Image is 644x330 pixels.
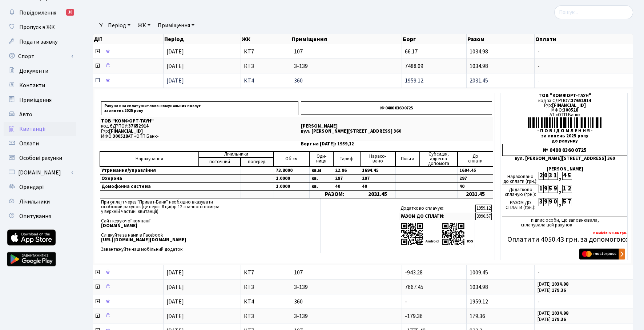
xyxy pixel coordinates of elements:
span: КТ3 [244,63,287,69]
div: підпис особи, що заповнювала, сплачувала цей рахунок ______________ [502,217,627,228]
td: 40 [333,182,360,190]
span: 66.17 [405,48,418,56]
span: [FINANCIAL_ID] [109,128,143,134]
span: Приміщення [19,96,52,104]
div: ТОВ "КОМФОРТ-ТАУН" [502,93,627,98]
span: - [538,63,630,69]
td: 1.0000 [274,182,309,190]
td: кв. [309,182,333,190]
div: до рахунку [502,139,627,144]
div: за липень 2025 року [502,134,627,138]
span: [DATE] [166,269,184,277]
b: 1034.98 [552,281,568,287]
span: 3-139 [294,63,399,69]
a: Спорт [4,49,76,64]
div: 3 [539,198,543,206]
a: Контакти [4,78,76,93]
span: Авто [19,110,32,118]
td: 297 [333,174,360,182]
div: - П О В І Д О М Л Е Н Н Я - [502,129,627,133]
span: 1959.12 [470,298,488,306]
td: Лічильники [199,152,274,157]
span: Квитанції [19,125,46,133]
span: 107 [294,49,399,55]
div: 5 [562,198,567,206]
span: [DATE] [166,312,184,320]
span: Орендарі [19,183,44,191]
small: [DATE]: [538,316,566,323]
div: 9 [543,185,548,193]
a: Особові рахунки [4,151,76,165]
span: КТ3 [244,284,287,290]
span: КТ4 [244,299,287,305]
td: 22.96 [333,166,360,175]
div: код за ЄДРПОУ: [502,98,627,103]
span: 7667.45 [405,283,423,291]
div: 1 [562,185,567,193]
td: 2031.45 [458,190,493,198]
a: Подати заявку [4,35,76,49]
span: Подати заявку [19,38,57,46]
div: вул. [PERSON_NAME][STREET_ADDRESS] 360 [502,156,627,161]
td: 1959.12 [475,205,492,212]
a: Квитанції [4,122,76,136]
td: поточний [199,157,241,166]
span: 7488.09 [405,62,423,70]
small: [DATE]: [538,281,568,287]
th: Борг [402,34,467,44]
div: 0 [543,172,548,180]
span: [DATE] [166,283,184,291]
td: поперед. [241,157,274,166]
div: РАЗОМ ДО СПЛАТИ (грн.): [502,198,539,211]
td: Нарахування [100,152,199,166]
span: Контакти [19,81,45,89]
span: - [538,49,630,55]
div: 3 [548,172,553,180]
span: [DATE] [166,77,184,85]
td: Об'єм [274,152,309,166]
div: 1 [553,172,558,180]
p: Рахунок на сплату житлово-комунальних послуг за липень 2025 року [101,101,298,115]
div: Р/р: [502,103,627,108]
th: Дії [93,34,164,44]
div: Додатково сплачую (грн.): [502,185,539,198]
span: 3-139 [294,313,399,319]
input: Пошук... [554,5,633,19]
div: , [558,185,562,193]
div: 5 [548,185,553,193]
td: 73.8000 [274,166,309,175]
a: Орендарі [4,180,76,194]
span: - [405,298,407,306]
div: , [558,172,562,180]
span: 1959.12 [405,77,423,85]
span: 1034.98 [470,283,488,291]
td: 1694.45 [458,166,493,175]
span: Особові рахунки [19,154,62,162]
td: Утримання/управління [100,166,199,175]
span: 360 [294,78,399,84]
span: [DATE] [166,48,184,56]
b: 1034.98 [552,310,568,317]
span: Опитування [19,212,51,220]
small: [DATE]: [538,310,568,317]
span: КТ4 [244,78,287,84]
td: 40 [458,182,493,190]
span: - [538,299,630,305]
div: 9 [548,198,553,206]
b: 179.36 [552,316,566,323]
div: 7 [567,198,572,206]
th: Період [164,34,241,44]
div: 1 [539,185,543,193]
a: Приміщення [155,19,197,32]
th: ЖК [241,34,291,44]
span: 1009.45 [470,269,488,277]
a: Повідомлення18 [4,5,76,20]
td: 297 [360,174,396,182]
span: [FINANCIAL_ID] [552,102,586,109]
div: № 0400 0360 0725 [502,144,627,156]
a: Приміщення [4,93,76,107]
span: 1034.98 [470,48,488,56]
h5: Оплатити 4050.43 грн. за допомогою: [502,235,627,244]
span: [DATE] [166,62,184,70]
span: [DATE] [166,298,184,306]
